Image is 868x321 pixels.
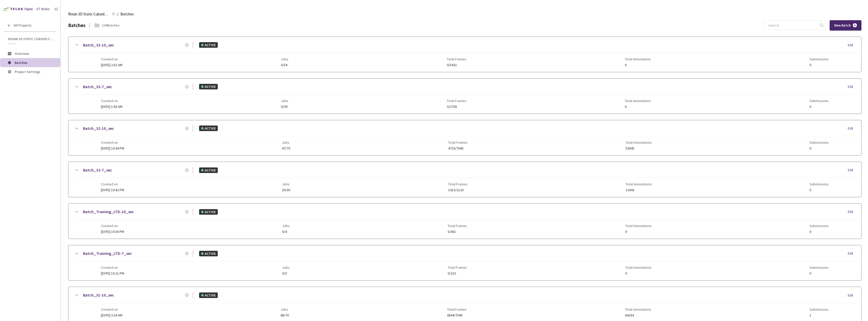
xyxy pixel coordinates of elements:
span: Submissions [809,307,829,311]
span: Jobs [282,182,290,186]
span: Total Annotations [625,57,651,61]
span: 0 [625,230,652,234]
span: Jobs [282,265,290,269]
span: Total Frames [447,57,466,61]
div: ACTIVE [199,209,218,215]
div: Batch_33-7_secACTIVEEditCreated on[DATE] 1:58 AMJobs0/39Total Frames0/2758Total Annotations0Submi... [68,79,861,114]
div: Edit [848,251,856,256]
a: Batch_32-10_sec [83,125,114,132]
div: Edit [848,126,856,131]
span: 0/401 [448,230,467,234]
span: Submissions [809,57,829,61]
a: Batch_33-7_sec [83,84,112,90]
span: Batches [15,60,28,65]
span: [DATE] 10:30 PM [101,229,124,234]
input: Search [765,21,819,30]
div: ACTIVE [199,167,218,173]
span: 20/30 [282,188,290,192]
span: Jobs [281,57,288,61]
div: Edit [848,84,856,89]
span: Submissions [809,140,829,144]
span: 0 [809,63,829,67]
span: Created on [101,99,122,103]
a: Batch_32-7_sec [83,167,112,173]
span: 0 [809,146,829,150]
div: Edit [848,293,856,298]
span: 64184 [625,313,651,317]
div: Batches [68,21,86,29]
span: [DATE] 10:21 PM [101,271,124,276]
span: 0 [809,230,829,234]
span: Total Annotations [625,265,652,269]
div: Batch_Training_LTD-10_secACTIVEEditCreated on[DATE] 10:30 PMJobs0/4Total Frames0/401Total Annotat... [68,204,861,239]
div: ACTIVE [199,126,218,131]
span: Jobs [281,307,289,311]
span: 0/54 [281,63,288,67]
span: Total Annotations [626,182,652,186]
span: Overview [15,51,29,56]
span: Created on [101,182,124,186]
span: Total Frames [448,224,467,228]
a: Batch_33-10_sec [83,42,114,48]
span: 0/3 [282,271,290,275]
span: Submissions [809,99,829,103]
a: Batch_Training_LTD-10_sec [83,209,134,215]
span: Submissions [809,182,829,186]
span: Jobs [282,140,290,144]
span: Total Frames [448,265,467,269]
div: GT Studio [36,7,50,12]
span: 0 [625,105,651,109]
span: Created on [101,265,124,269]
span: [DATE] 2:02 AM [101,63,122,67]
span: Project Settings [15,69,40,74]
span: 53845 [626,146,652,150]
span: Total Frames [447,99,466,103]
span: 4733/7045 [448,146,468,150]
div: ACTIVE [199,84,218,89]
span: Created on [101,224,124,228]
span: 47/70 [282,146,290,150]
span: Submissions [809,224,829,228]
div: Batch_33-10_secACTIVEEditCreated on[DATE] 2:02 AMJobs0/54Total Frames0/5431Total Annotations0Subm... [68,37,861,72]
div: Edit [848,209,856,214]
span: [DATE] 10:44 PM [101,146,124,151]
span: Total Frames [448,140,468,144]
span: Batches [120,11,134,17]
div: Batch_32-7_secACTIVEEditCreated on[DATE] 10:42 PMJobs20/30Total Frames1413/2120Total Annotations1... [68,162,861,197]
span: 0 [625,271,652,275]
span: Submissions [809,265,829,269]
span: All Projects [14,23,32,28]
span: Total Frames [448,182,468,186]
div: ACTIVE [199,251,218,256]
span: Created on [101,307,122,311]
div: ACTIVE [199,292,218,298]
span: 0 [625,63,651,67]
div: Batch_32-10_secACTIVEEditCreated on[DATE] 10:44 PMJobs47/70Total Frames4733/7045Total Annotations... [68,120,861,155]
span: Created on [101,57,122,61]
span: Total Frames [447,307,467,311]
span: [DATE] 1:58 AM [101,104,122,109]
div: Edit [848,43,856,48]
span: Total Annotations [625,307,651,311]
span: [DATE] 3:34 AM [101,313,122,317]
span: New Batch [834,23,851,28]
div: ACTIVE [199,42,218,48]
span: 12043 [626,188,652,192]
span: 0/4 [282,230,290,234]
span: 0/5431 [447,63,466,67]
span: 0/210 [448,271,467,275]
a: Batch_31-10_sec [83,292,114,298]
div: Edit [848,168,856,173]
span: Rivian 3D Static Cuboids fixed[2024-25] [68,11,109,17]
span: 0 [809,188,829,192]
span: 0/2758 [447,105,466,109]
span: Total Annotations [626,140,652,144]
span: [DATE] 10:42 PM [101,188,124,192]
div: 104 Batches [102,22,120,28]
span: Jobs [282,224,290,228]
span: 1 [809,313,829,317]
span: 0 [809,105,829,109]
span: 1413/2120 [448,188,468,192]
span: Total Annotations [625,224,652,228]
span: 0 [809,271,829,275]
